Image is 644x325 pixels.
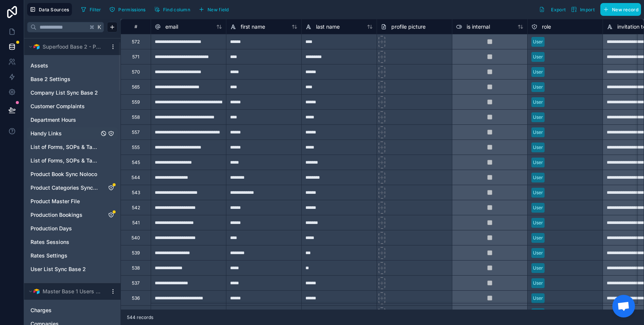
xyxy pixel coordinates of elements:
[612,295,635,317] div: Open chat
[90,7,101,12] span: Filter
[568,3,597,16] button: Import
[31,62,99,69] a: Assets
[78,4,104,15] button: Filter
[132,39,140,45] div: 572
[132,250,140,256] div: 539
[533,295,543,302] div: User
[31,252,99,259] a: Rates Settings
[27,87,118,99] div: Company List Sync Base 2
[31,75,70,83] span: Base 2 Settings
[118,7,145,12] span: Permissions
[31,198,99,205] a: Product Master File
[27,286,107,297] button: Airtable LogoMaster Base 1 Users Companies Synced Data
[107,4,151,15] a: Permissions
[542,23,551,31] span: role
[107,4,148,15] button: Permissions
[27,141,118,153] div: List of Forms, SOPs & Tasks [Master]
[27,182,118,194] div: Product Categories Sync Noloco
[39,7,69,12] span: Data Sources
[131,235,140,241] div: 540
[467,23,490,31] span: is internal
[31,170,97,178] span: Product Book Sync Noloco
[31,62,48,69] span: Assets
[27,195,118,207] div: Product Master File
[27,155,118,167] div: List of Forms, SOPs & Tasks [Versions]
[31,116,99,124] a: Department Hours
[34,288,40,294] img: Airtable Logo
[27,73,118,85] div: Base 2 Settings
[132,220,140,226] div: 541
[132,69,140,75] div: 570
[31,130,62,137] span: Handy Links
[31,211,82,219] span: Production Bookings
[580,7,595,12] span: Import
[27,263,118,275] div: User List Sync Base 2
[27,304,118,316] div: Charges
[165,23,178,31] span: email
[533,129,543,136] div: User
[127,314,153,320] span: 544 records
[31,143,99,151] a: List of Forms, SOPs & Tasks [Master]
[533,189,543,196] div: User
[533,144,543,151] div: User
[27,209,118,221] div: Production Bookings
[27,236,118,248] div: Rates Sessions
[43,43,104,51] span: Superfood Base 2 - PMF SOPS Production
[131,175,140,181] div: 544
[34,44,40,50] img: Airtable Logo
[31,265,99,273] a: User List Sync Base 2
[31,238,69,246] span: Rates Sessions
[27,222,118,235] div: Production Days
[533,219,543,226] div: User
[536,3,568,16] button: Export
[27,250,118,262] div: Rates Settings
[316,23,340,31] span: last name
[533,99,543,106] div: User
[27,100,118,112] div: Customer Complaints
[600,3,641,16] button: New record
[31,116,76,124] span: Department Hours
[533,204,543,211] div: User
[132,295,140,301] div: 536
[27,41,107,52] button: Airtable LogoSuperfood Base 2 - PMF SOPS Production
[31,89,98,97] span: Company List Sync Base 2
[31,130,99,137] a: Handy Links
[391,23,426,31] span: profile picture
[533,250,543,256] div: User
[533,54,543,60] div: User
[132,159,140,166] div: 545
[27,3,72,16] button: Data Sources
[43,288,104,295] span: Master Base 1 Users Companies Synced Data
[132,84,140,90] div: 565
[533,84,543,90] div: User
[533,280,543,287] div: User
[27,168,118,180] div: Product Book Sync Noloco
[163,7,190,12] span: Find column
[208,7,229,12] span: New field
[31,252,67,259] span: Rates Settings
[533,38,543,45] div: User
[533,174,543,181] div: User
[31,198,80,205] span: Product Master File
[127,24,145,29] div: #
[97,25,102,30] span: K
[132,99,140,105] div: 559
[31,103,99,110] a: Customer Complaints
[31,89,99,97] a: Company List Sync Base 2
[533,235,543,241] div: User
[31,307,99,314] a: Charges
[132,54,139,60] div: 571
[31,157,99,164] a: List of Forms, SOPs & Tasks [Versions]
[533,114,543,121] div: User
[31,75,99,83] a: Base 2 Settings
[31,184,99,192] a: Product Categories Sync Noloco
[31,211,99,219] a: Production Bookings
[132,265,140,271] div: 538
[196,4,232,15] button: New field
[31,225,99,232] a: Production Days
[533,159,543,166] div: User
[533,69,543,75] div: User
